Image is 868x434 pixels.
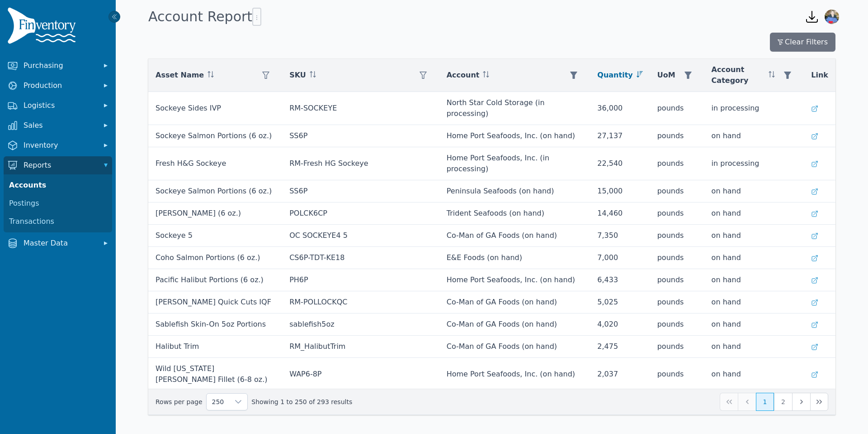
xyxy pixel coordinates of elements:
[439,358,590,391] td: Home Port Seafoods, Inc. (on hand)
[4,234,112,252] button: Master Data
[811,70,828,81] span: Link
[24,238,96,249] span: Master Data
[4,57,112,75] button: Purchasing
[650,225,704,247] td: pounds
[590,291,650,313] td: 5,025
[156,70,204,81] span: Asset Name
[148,92,282,125] td: Sockeye Sides IVP
[4,77,112,95] button: Production
[704,147,804,180] td: in processing
[282,125,439,147] td: SS6P
[148,313,282,336] td: Sablefish Skin-On 5oz Portions
[704,203,804,225] td: on hand
[148,336,282,358] td: Halibut Trim
[439,291,590,313] td: Co-Man of GA Foods (on hand)
[704,247,804,269] td: on hand
[650,247,704,269] td: pounds
[597,70,632,81] span: Quantity
[282,313,439,336] td: sablefish5oz
[439,92,590,125] td: North Star Cold Storage (in processing)
[148,203,282,225] td: [PERSON_NAME] (6 oz.)
[24,100,96,111] span: Logistics
[282,269,439,291] td: PH6P
[704,225,804,247] td: on hand
[282,358,439,391] td: WAP6-8P
[704,336,804,358] td: on hand
[148,291,282,313] td: [PERSON_NAME] Quick Cuts IQF
[590,269,650,291] td: 6,433
[590,225,650,247] td: 7,350
[439,203,590,225] td: Trident Seafoods (on hand)
[590,313,650,336] td: 4,020
[289,70,306,81] span: SKU
[282,247,439,269] td: CS6P-TDT-KE18
[439,147,590,180] td: Home Port Seafoods, Inc. (in processing)
[704,125,804,147] td: on hand
[4,116,112,135] button: Sales
[439,313,590,336] td: Co-Man of GA Foods (on hand)
[756,393,774,411] button: Page 1
[704,358,804,391] td: on hand
[282,203,439,225] td: POLCK6CP
[590,203,650,225] td: 14,460
[148,247,282,269] td: Coho Salmon Portions (6 oz.)
[282,92,439,125] td: RM-SOCKEYE
[251,397,352,406] span: Showing 1 to 250 of 293 results
[24,140,96,151] span: Inventory
[148,269,282,291] td: Pacific Halibut Portions (6 oz.)
[590,125,650,147] td: 27,137
[282,225,439,247] td: OC SOCKEYE4 5
[282,291,439,313] td: RM-POLLOCKQC
[439,225,590,247] td: Co-Man of GA Foods (on hand)
[148,147,282,180] td: Fresh H&G Sockeye
[770,33,835,52] button: Clear Filters
[590,358,650,391] td: 2,037
[282,147,439,180] td: RM-Fresh HG Sockeye
[282,336,439,358] td: RM_HalibutTrim
[704,313,804,336] td: on hand
[825,10,839,24] img: Jennifer Keith
[24,60,96,71] span: Purchasing
[650,125,704,147] td: pounds
[650,269,704,291] td: pounds
[7,7,80,48] img: Finventory
[704,291,804,313] td: on hand
[148,358,282,391] td: Wild [US_STATE] [PERSON_NAME] Fillet (6-8 oz.)
[148,180,282,203] td: Sockeye Salmon Portions (6 oz.)
[24,160,96,171] span: Reports
[650,336,704,358] td: pounds
[792,393,810,411] button: Next Page
[5,176,110,194] a: Accounts
[282,180,439,203] td: SS6P
[148,225,282,247] td: Sockeye 5
[650,313,704,336] td: pounds
[650,147,704,180] td: pounds
[650,358,704,391] td: pounds
[4,96,112,115] button: Logistics
[650,92,704,125] td: pounds
[4,136,112,154] button: Inventory
[439,247,590,269] td: E&E Foods (on hand)
[810,393,828,411] button: Last Page
[590,180,650,203] td: 15,000
[704,180,804,203] td: on hand
[207,394,230,410] span: Rows per page
[439,336,590,358] td: Co-Man of GA Foods (on hand)
[24,120,96,131] span: Sales
[704,92,804,125] td: in processing
[439,180,590,203] td: Peninsula Seafoods (on hand)
[774,393,792,411] button: Page 2
[650,203,704,225] td: pounds
[712,64,765,86] span: Account Category
[5,194,110,212] a: Postings
[439,269,590,291] td: Home Port Seafoods, Inc. (on hand)
[590,92,650,125] td: 36,000
[590,147,650,180] td: 22,540
[148,125,282,147] td: Sockeye Salmon Portions (6 oz.)
[704,269,804,291] td: on hand
[650,180,704,203] td: pounds
[148,8,261,26] h1: Account Report
[4,156,112,174] button: Reports
[439,125,590,147] td: Home Port Seafoods, Inc. (on hand)
[657,70,675,81] span: UoM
